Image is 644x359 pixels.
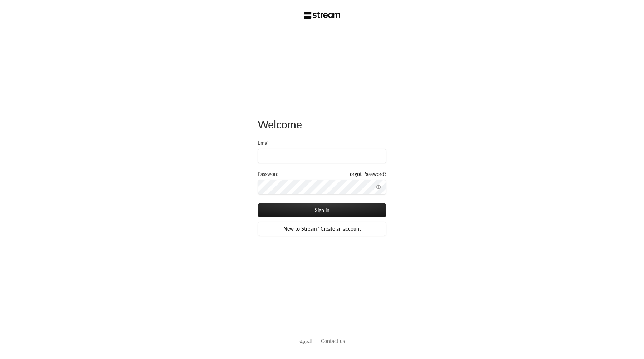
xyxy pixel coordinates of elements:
img: Stream Logo [304,12,341,19]
button: Sign in [258,203,386,217]
button: Contact us [321,337,345,345]
a: Forgot Password? [347,171,386,178]
label: Email [258,139,269,147]
a: Contact us [321,338,345,344]
a: New to Stream? Create an account [258,222,386,236]
span: Welcome [258,118,302,131]
button: toggle password visibility [373,181,384,193]
a: العربية [299,334,312,348]
label: Password [258,171,279,178]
